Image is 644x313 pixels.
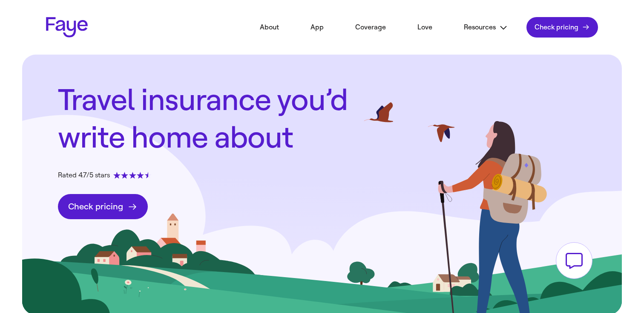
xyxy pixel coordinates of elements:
a: Check pricing [526,17,598,38]
a: Faye Logo [46,17,88,38]
button: Resources [451,18,520,37]
a: App [298,18,336,37]
a: Check pricing [58,194,148,219]
div: Rated 4.7/5 stars [58,170,152,180]
span: Check pricing [68,201,123,212]
a: Coverage [342,18,399,37]
h1: Travel insurance you’d write home about [58,82,365,156]
span: Check pricing [535,23,578,32]
a: About [247,18,292,37]
a: Love [405,18,445,37]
